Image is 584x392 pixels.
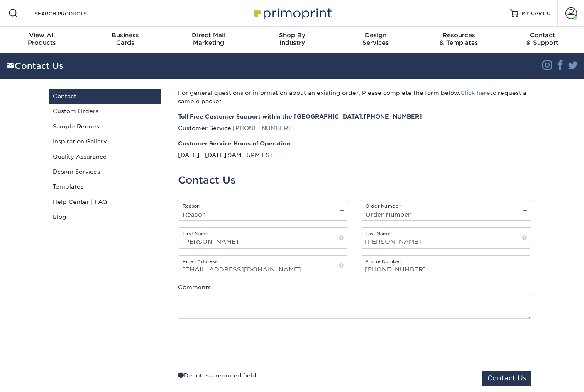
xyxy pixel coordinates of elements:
a: Contact [49,89,161,104]
a: [PHONE_NUMBER] [364,113,422,120]
span: Design [334,31,417,39]
span: [DATE] - [DATE]: [178,152,228,158]
div: Services [334,31,417,46]
a: Direct MailMarketing [167,27,250,53]
img: Primoprint [251,4,334,22]
div: Industry [250,31,334,46]
div: & Support [501,31,584,46]
a: [PHONE_NUMBER] [233,125,291,131]
a: Quality Assurance [49,149,161,164]
h1: Contact Us [178,174,531,186]
p: For general questions or information about an existing order, Please complete the form below. to ... [178,89,531,106]
a: Inspiration Gallery [49,134,161,149]
a: Click here [460,90,490,96]
a: Sample Request [49,119,161,134]
iframe: reCAPTCHA [405,329,531,361]
a: Contact& Support [501,27,584,53]
strong: Toll Free Customer Support within the [GEOGRAPHIC_DATA]: [178,112,531,121]
a: Templates [49,179,161,194]
label: Comments [178,283,211,291]
p: Customer Service: [178,112,531,133]
span: Business [83,31,167,39]
button: Contact Us [482,371,531,386]
input: SEARCH PRODUCTS..... [34,8,115,18]
span: 0 [547,10,551,16]
div: Denotes a required field. [178,371,258,380]
a: Blog [49,209,161,224]
span: MY CART [522,10,545,17]
span: Contact [501,31,584,39]
div: Marketing [167,31,250,46]
a: Resources& Templates [417,27,501,53]
a: Custom Orders [49,104,161,119]
a: Design Services [49,164,161,179]
span: Resources [417,31,501,39]
strong: Customer Service Hours of Operation: [178,139,531,148]
div: & Templates [417,31,501,46]
a: Shop ByIndustry [250,27,334,53]
a: BusinessCards [83,27,167,53]
span: Shop By [250,31,334,39]
p: 9AM - 5PM EST [178,139,531,160]
a: Help Center | FAQ [49,194,161,209]
a: DesignServices [334,27,417,53]
span: Direct Mail [167,31,250,39]
div: Cards [83,31,167,46]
